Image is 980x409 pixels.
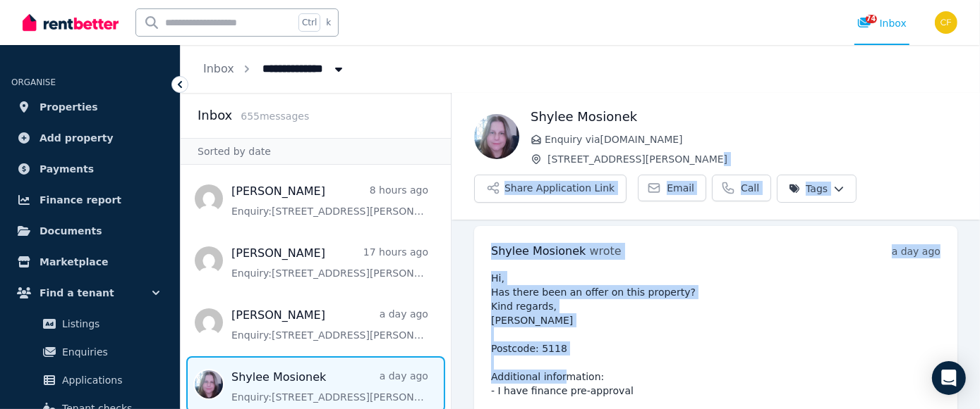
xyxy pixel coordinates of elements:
[203,62,234,75] a: Inbox
[741,181,759,195] span: Call
[326,17,331,28] span: k
[40,99,98,115] span: Properties
[892,246,940,257] time: a day ago
[932,361,966,395] div: Open Intercom Messenger
[62,372,157,389] span: Applications
[241,111,309,122] span: 655 message s
[298,13,320,32] span: Ctrl
[667,181,694,195] span: Email
[11,217,169,245] a: Documents
[548,152,957,166] span: [STREET_ADDRESS][PERSON_NAME]
[40,191,121,208] span: Finance report
[231,245,428,280] a: [PERSON_NAME]17 hours agoEnquiry:[STREET_ADDRESS][PERSON_NAME].
[590,244,622,258] span: wrote
[491,244,586,258] span: Shylee Mosionek
[638,175,706,201] a: Email
[11,186,169,214] a: Finance report
[857,16,907,30] div: Inbox
[40,222,102,239] span: Documents
[866,15,877,23] span: 74
[777,175,857,203] button: Tags
[11,77,56,87] span: ORGANISE
[17,338,163,366] a: Enquiries
[231,369,428,404] a: Shylee Mosioneka day agoEnquiry:[STREET_ADDRESS][PERSON_NAME].
[11,279,169,307] button: Find a tenant
[62,315,157,332] span: Listings
[62,344,157,360] span: Enquiries
[712,175,771,201] a: Call
[181,138,451,165] div: Sorted by date
[17,310,163,338] a: Listings
[531,107,957,127] h1: Shylee Mosionek
[40,161,94,177] span: Payments
[545,132,957,146] span: Enquiry via [DOMAIN_NAME]
[11,155,169,183] a: Payments
[491,271,940,398] pre: Hi, Has there been an offer on this property? Kind regards, [PERSON_NAME] Postcode: 5118 Addition...
[23,12,119,33] img: RentBetter
[40,284,114,301] span: Find a tenant
[789,182,828,196] span: Tags
[11,248,169,276] a: Marketplace
[40,253,108,270] span: Marketplace
[181,45,368,93] nav: Breadcrumb
[198,106,232,125] h2: Inbox
[40,130,114,146] span: Add property
[474,175,627,203] button: Share Application Link
[11,93,169,121] a: Properties
[231,183,428,218] a: [PERSON_NAME]8 hours agoEnquiry:[STREET_ADDRESS][PERSON_NAME].
[474,114,519,159] img: Shylee Mosionek
[17,366,163,394] a: Applications
[11,124,169,152] a: Add property
[231,307,428,342] a: [PERSON_NAME]a day agoEnquiry:[STREET_ADDRESS][PERSON_NAME].
[935,11,957,34] img: Christos Fassoulidis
